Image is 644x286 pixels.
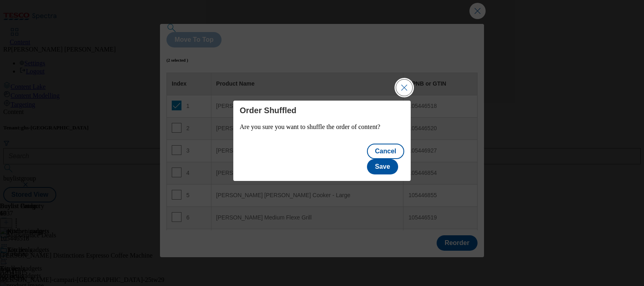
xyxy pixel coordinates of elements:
[396,80,412,96] button: Close Modal
[240,105,404,115] h4: Order Shuffled
[240,123,404,131] p: Are you sure you want to shuffle the order of content?
[367,144,404,159] button: Cancel
[233,101,411,181] div: Modal
[367,159,398,174] button: Save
